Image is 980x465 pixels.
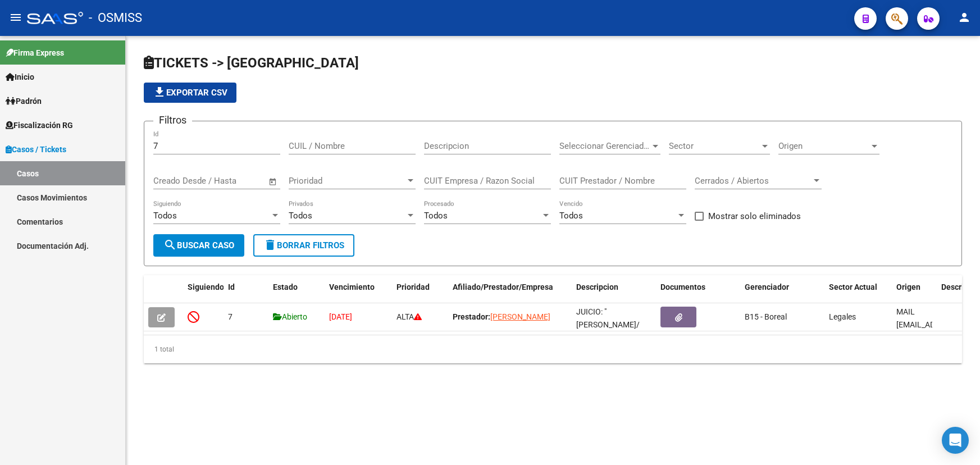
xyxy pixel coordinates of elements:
span: B15 - Boreal [745,312,787,321]
datatable-header-cell: Sector Actual [824,275,892,312]
datatable-header-cell: Vencimiento [325,275,392,312]
span: Siguiendo [188,282,224,291]
span: Casos / Tickets [6,143,66,156]
span: TICKETS -> [GEOGRAPHIC_DATA] [144,55,359,71]
span: Origen [896,282,920,291]
span: 7 [228,312,233,321]
div: Open Intercom Messenger [942,427,969,454]
span: Inicio [6,71,34,83]
span: Origen [778,141,869,151]
button: Exportar CSV [144,83,236,103]
span: JUICIO: "[PERSON_NAME]/ [PERSON_NAME] s/ ALIMENTOS" - Expte. N° 9439/19. [576,307,649,367]
span: [PERSON_NAME] [490,312,550,321]
span: ALTA [396,312,422,321]
span: Prioridad [289,176,405,186]
datatable-header-cell: Origen [892,275,937,312]
mat-icon: search [163,238,177,252]
span: Seleccionar Gerenciador [559,141,650,151]
span: Todos [559,211,583,221]
span: Gerenciador [745,282,789,291]
span: Abierto [273,312,307,321]
datatable-header-cell: Descripcion [572,275,656,312]
span: Mostrar solo eliminados [708,209,801,223]
span: Todos [289,211,312,221]
span: [DATE] [329,312,352,321]
span: Padrón [6,95,42,107]
span: Buscar Caso [163,240,234,250]
datatable-header-cell: Afiliado/Prestador/Empresa [448,275,572,312]
span: Todos [424,211,448,221]
mat-icon: file_download [153,85,166,99]
span: Id [228,282,235,291]
span: Prioridad [396,282,430,291]
span: Descripcion [576,282,618,291]
span: Vencimiento [329,282,375,291]
mat-icon: delete [263,238,277,252]
button: Buscar Caso [153,234,244,257]
datatable-header-cell: Estado [268,275,325,312]
span: Fiscalización RG [6,119,73,131]
span: Afiliado/Prestador/Empresa [453,282,553,291]
span: Exportar CSV [153,88,227,98]
mat-icon: menu [9,11,22,24]
datatable-header-cell: Id [224,275,268,312]
span: Todos [153,211,177,221]
h3: Filtros [153,112,192,128]
span: MAIL [EMAIL_ADDRESS][DOMAIN_NAME] [896,307,961,342]
input: Fecha inicio [153,176,199,186]
datatable-header-cell: Documentos [656,275,740,312]
button: Borrar Filtros [253,234,354,257]
span: Firma Express [6,47,64,59]
button: Open calendar [267,175,280,188]
span: Documentos [660,282,705,291]
datatable-header-cell: Siguiendo [183,275,224,312]
span: Cerrados / Abiertos [695,176,812,186]
mat-icon: person [958,11,971,24]
input: Fecha fin [209,176,263,186]
span: - OSMISS [89,6,142,30]
span: Estado [273,282,298,291]
span: Legales [829,312,856,321]
span: Sector [669,141,760,151]
div: 1 total [144,335,962,363]
datatable-header-cell: Prioridad [392,275,448,312]
datatable-header-cell: Gerenciador [740,275,824,312]
strong: Prestador: [453,312,490,321]
span: Borrar Filtros [263,240,344,250]
span: Sector Actual [829,282,877,291]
